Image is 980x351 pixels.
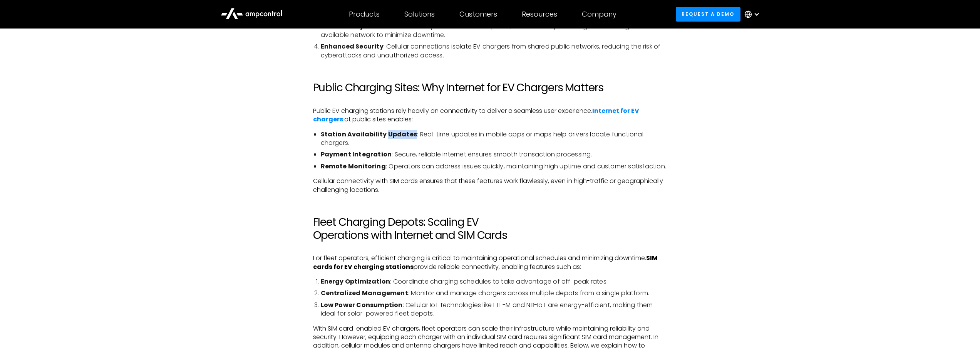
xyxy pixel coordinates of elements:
[313,107,667,124] p: Public EV charging stations rely heavily on connectivity to deliver a seamless user experience. a...
[313,81,667,94] h2: Public Charging Sites: Why Internet for EV Chargers Matters
[321,277,390,286] strong: Energy Optimization
[321,150,667,159] li: : Secure, reliable internet ensures smooth transaction processing.
[321,42,384,51] strong: Enhanced Security
[522,10,557,18] div: Resources
[321,289,408,297] strong: Centralized Management
[321,301,403,309] strong: Low Power Consumption
[582,10,616,18] div: Company
[321,42,667,60] li: : Cellular connections isolate EV chargers from shared public networks, reducing the risk of cybe...
[313,254,658,271] strong: SIM cards for EV charging stations
[313,106,639,124] a: Internet for EV chargers
[321,22,667,40] li: : Multi-SIM functionality ensures fallback options, automatically switching to the strongest avai...
[404,10,435,18] div: Solutions
[321,162,667,171] li: : Operators can address issues quickly, maintaining high uptime and customer satisfaction.
[676,7,740,21] a: Request a demo
[349,10,380,18] div: Products
[321,150,392,159] strong: Payment Integration
[321,162,386,171] strong: Remote Monitoring
[321,130,417,139] strong: Station Availability Updates
[321,301,667,318] li: : Cellular IoT technologies like LTE-M and NB-IoT are energy-efficient, making them ideal for sol...
[321,130,667,148] li: : Real-time updates in mobile apps or maps help drivers locate functional chargers.
[313,177,667,194] p: Cellular connectivity with SIM cards ensures that these features work flawlessly, even in high-tr...
[313,254,667,271] p: For fleet operators, efficient charging is critical to maintaining operational schedules and mini...
[321,277,667,286] li: : Coordinate charging schedules to take advantage of off-peak rates.
[459,10,497,18] div: Customers
[321,289,667,297] li: : Monitor and manage chargers across multiple depots from a single platform.
[313,216,667,242] h2: Fleet Charging Depots: Scaling EV Operations with Internet and SIM Cards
